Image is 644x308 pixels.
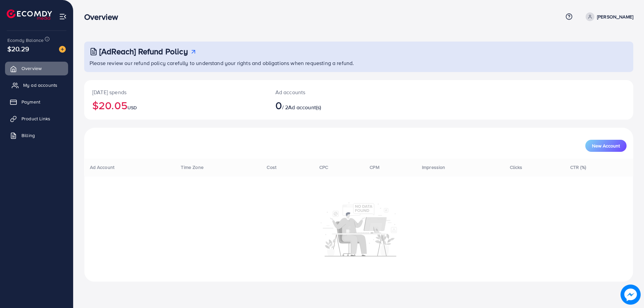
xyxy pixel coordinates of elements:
[583,12,633,21] a: [PERSON_NAME]
[7,44,29,54] span: $20.29
[59,46,66,53] img: image
[275,99,396,112] h2: / 2
[21,99,40,105] span: Payment
[5,112,68,125] a: Product Links
[597,13,633,21] p: [PERSON_NAME]
[275,88,396,96] p: Ad accounts
[99,47,188,56] h3: [AdReach] Refund Policy
[23,82,57,88] span: My ad accounts
[92,99,259,112] h2: $20.05
[84,12,123,22] h3: Overview
[5,95,68,109] a: Payment
[90,59,629,67] p: Please review our refund policy carefully to understand your rights and obligations when requesti...
[288,104,321,111] span: Ad account(s)
[5,62,68,75] a: Overview
[275,98,282,113] span: 0
[92,88,259,96] p: [DATE] spends
[21,115,50,122] span: Product Links
[21,132,35,139] span: Billing
[5,129,68,142] a: Billing
[59,13,67,20] img: menu
[21,65,42,72] span: Overview
[592,143,620,148] span: New Account
[7,37,44,44] span: Ecomdy Balance
[585,140,627,152] button: New Account
[7,9,52,20] img: logo
[127,104,137,111] span: USD
[5,78,68,92] a: My ad accounts
[621,285,641,305] img: image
